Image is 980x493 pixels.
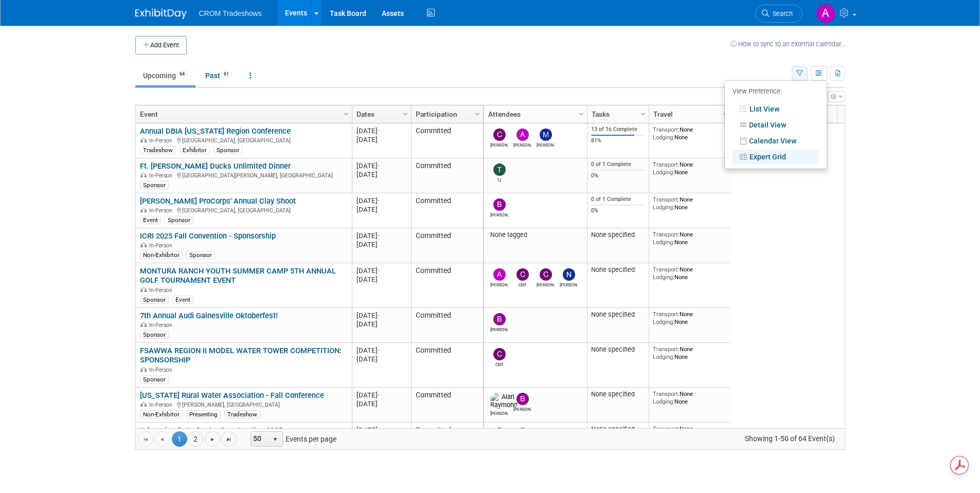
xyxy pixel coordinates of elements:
span: CROM Tradeshows [199,9,262,17]
div: None None [653,390,727,405]
div: None specified [591,231,645,239]
div: [DATE] [357,426,406,434]
a: Tasks [592,105,642,123]
div: None None [653,311,727,325]
a: FSAWWA REGION II MODEL WATER TOWER COMPETITION: SPONSORSHIP [140,346,342,365]
a: Go to the previous page [154,431,170,447]
span: Transport: [653,311,680,318]
a: Column Settings [472,105,483,121]
div: [DATE] [357,196,406,205]
img: In-Person Event [140,207,147,212]
a: [PERSON_NAME] ProCorps' Annual Clay Shoot [140,196,296,206]
img: In-Person Event [140,322,147,327]
a: Ft. [PERSON_NAME] Ducks Unlimited Dinner [140,161,291,171]
td: Committed [411,123,483,158]
span: Transport: [653,126,680,133]
div: Alexander Ciasca [490,281,508,287]
div: Presenting [186,410,221,418]
td: Committed [411,263,483,308]
span: Showing 1-50 of 64 Event(s) [735,431,844,446]
a: Column Settings [720,105,731,121]
img: In-Person Event [140,367,147,372]
img: TJ Williams [493,163,506,176]
div: [DATE] [357,170,406,179]
span: - [378,346,380,354]
img: Cameron Kenyon [493,129,506,141]
a: MONTURA RANCH YOUTH SUMMER CAMP 5TH ANNUAL GOLF TOURNAMENT EVENT [140,266,336,285]
img: Branden Peterson [516,393,529,405]
span: Transport: [653,231,680,238]
div: [DATE] [357,275,406,284]
div: TJ Williams [490,176,508,182]
div: Michael Brandao [537,141,555,148]
td: Committed [411,158,483,193]
span: In-Person [149,367,175,373]
img: Cliff Dykes [516,268,529,281]
td: Committed [411,343,483,388]
span: In-Person [149,322,175,328]
a: Participation [416,105,476,123]
div: None None [653,345,727,360]
span: 1 [172,431,187,447]
span: In-Person [149,287,175,294]
div: 0 of 1 Complete [591,196,645,203]
span: In-Person [149,137,175,144]
div: Sponsor [140,296,169,304]
div: Sponsor [213,146,242,154]
span: - [378,391,380,399]
div: None specified [591,345,645,354]
div: None None [653,266,727,281]
div: None specified [591,390,645,398]
img: In-Person Event [140,242,147,247]
img: Bobby Oyenarte [493,313,506,325]
div: [DATE] [357,161,406,170]
span: - [378,267,380,275]
span: - [378,197,380,205]
a: Go to the last page [221,431,237,447]
span: In-Person [149,207,175,214]
div: None tagged [488,231,583,239]
span: Column Settings [577,110,585,118]
span: 64 [176,70,188,78]
a: Go to the first page [138,431,153,447]
span: Lodging: [653,353,674,360]
a: Go to the next page [205,431,220,447]
img: In-Person Event [140,172,147,177]
a: Column Settings [341,105,352,121]
div: Cameron Kenyon [537,281,555,287]
span: - [378,426,380,434]
div: 81% [591,137,645,144]
a: Event [140,105,345,123]
div: Event [172,296,193,304]
div: [DATE] [357,126,406,135]
span: Go to the next page [208,435,217,444]
img: Cliff Dykes [493,348,506,360]
div: [DATE] [357,355,406,363]
span: Column Settings [639,110,647,118]
span: - [378,127,380,135]
div: None specified [591,425,645,433]
div: [DATE] [357,231,406,240]
div: [DATE] [357,240,406,249]
a: Expert Grid [733,150,819,164]
img: Alexander Ciasca [516,129,529,141]
div: Sponsor [140,375,169,384]
a: 7th Annual Audi Gainesville Oktoberfest! [140,311,278,320]
td: Committed [411,193,483,228]
a: ICRI 2025 Fall Convention - Sponsorship [140,231,276,241]
span: Transport: [653,345,680,353]
a: Detail View [733,118,819,132]
td: Committed [411,308,483,343]
span: Lodging: [653,204,674,211]
div: Tradeshow [224,410,260,418]
td: Committed [411,388,483,423]
span: Go to the previous page [158,435,166,444]
span: Column Settings [342,110,350,118]
img: In-Person Event [140,401,147,407]
div: Sponsor [140,181,169,189]
div: Event [140,216,161,224]
span: Go to the last page [225,435,233,444]
div: [DATE] [357,266,406,275]
span: In-Person [149,401,175,408]
span: Lodging: [653,273,674,281]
